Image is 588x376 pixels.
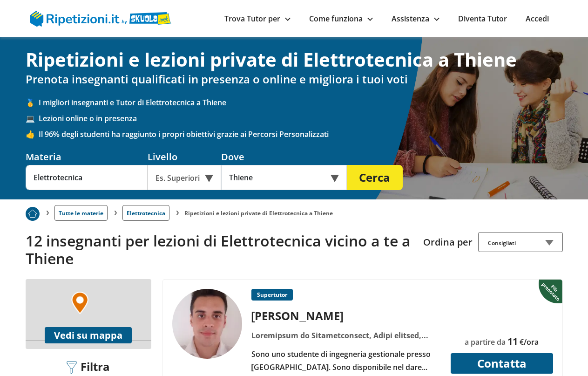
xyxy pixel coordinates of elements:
div: Sono uno studente di ingegneria gestionale presso [GEOGRAPHIC_DATA]. Sono disponibile nel dare ri... [248,348,445,374]
a: Diventa Tutor [458,14,507,24]
div: [PERSON_NAME] [248,308,445,323]
button: Contatta [451,353,553,374]
img: logo Skuola.net | Ripetizioni.it [30,11,171,27]
h2: 12 insegnanti per lezioni di Elettrotecnica vicino a te a Thiene [26,232,416,268]
span: 🥇 [26,97,39,108]
span: Lezioni online o in presenza [39,113,563,123]
a: logo Skuola.net | Ripetizioni.it [30,13,171,23]
span: I migliori insegnanti e Tutor di Elettrotecnica a Thiene [39,97,563,108]
div: Es. Superiori [148,165,221,190]
div: Livello [148,150,221,163]
p: Supertutor [251,289,293,301]
input: Es. Matematica [26,165,148,190]
a: Accedi [526,14,549,24]
a: Trova Tutor per [224,14,291,24]
button: Vedi su mappa [45,327,132,343]
h1: Ripetizioni e lezioni private di Elettrotecnica a Thiene [26,48,563,71]
span: €/ora [520,337,539,347]
span: 💻 [26,113,39,123]
label: Ordina per [423,236,473,248]
nav: breadcrumb d-none d-tablet-block [26,199,563,221]
img: Marker [71,292,88,314]
div: Dove [221,150,347,163]
div: Filtra [63,360,114,375]
img: Piu prenotato [26,207,40,221]
span: a partire da [465,337,506,347]
a: Tutte le materie [54,205,108,221]
a: Come funziona [309,14,373,24]
div: Materia [26,150,148,163]
span: 11 [507,335,518,348]
span: Il 96% degli studenti ha raggiunto i propri obiettivi grazie ai Percorsi Personalizzati [39,129,563,139]
h2: Prenota insegnanti qualificati in presenza o online e migliora i tuoi voti [26,73,563,86]
a: Assistenza [392,14,439,24]
img: Piu prenotato [539,279,564,304]
a: Elettrotecnica [122,205,169,221]
button: Cerca [347,165,403,190]
span: 👍 [26,129,39,139]
input: Es. Indirizzo o CAP [221,165,334,190]
li: Ripetizioni e lezioni private di Elettrotecnica a Thiene [184,209,333,217]
img: tutor a Malo - Andrea [172,289,242,359]
img: Filtra filtri mobile [67,361,77,374]
div: Consigliati [478,232,563,252]
div: Loremipsum do Sitametconsect, Adipi elitsed, Doeiusm, Tempori 3, Utlabor 0, Etdolorema, Aliquaeni... [248,329,445,342]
